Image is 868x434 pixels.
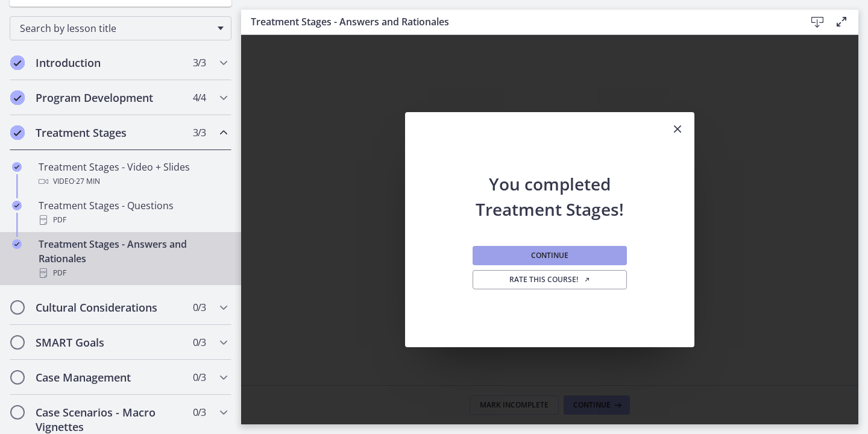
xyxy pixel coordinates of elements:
span: 4 / 4 [193,90,206,105]
h2: Cultural Considerations [36,300,183,315]
a: Rate this course! Opens in a new window [473,270,627,289]
i: Completed [10,55,25,70]
span: 0 / 3 [193,335,206,350]
h2: SMART Goals [36,335,183,350]
h2: Program Development [36,90,183,105]
button: Continue [473,246,627,265]
div: PDF [39,266,227,280]
span: 3 / 3 [193,55,206,70]
i: Opens in a new window [583,276,591,283]
div: Treatment Stages - Answers and Rationales [39,237,227,280]
div: Treatment Stages - Questions [39,198,227,227]
div: Video [39,174,227,189]
h2: You completed Treatment Stages! [470,147,629,222]
span: Search by lesson title [20,22,212,35]
div: Treatment Stages - Video + Slides [39,160,227,189]
h2: Introduction [36,55,183,70]
i: Completed [10,125,25,140]
span: Rate this course! [509,275,591,285]
span: Continue [531,251,568,260]
div: PDF [39,213,227,227]
h3: Treatment Stages - Answers and Rationales [251,14,786,29]
span: 0 / 3 [193,300,206,315]
h2: Case Management [36,370,183,385]
div: Search by lesson title [10,16,231,40]
button: Close [661,112,694,147]
i: Completed [12,239,22,249]
h2: Treatment Stages [36,125,183,140]
span: 0 / 3 [193,405,206,420]
i: Completed [12,201,22,210]
span: 0 / 3 [193,370,206,385]
i: Completed [12,162,22,172]
h2: Case Scenarios - Macro Vignettes [36,405,183,434]
span: 3 / 3 [193,125,206,140]
i: Completed [10,90,25,105]
span: · 27 min [74,174,100,189]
